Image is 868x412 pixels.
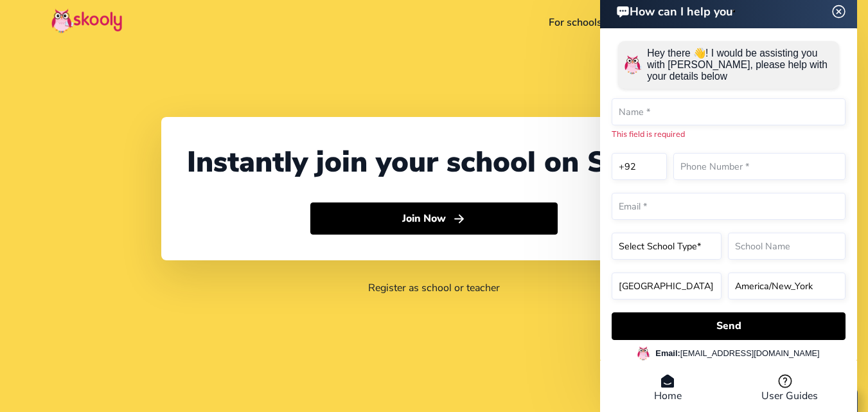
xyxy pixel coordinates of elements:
ion-icon: arrow forward outline [452,212,466,226]
img: Skooly [51,8,122,33]
a: For schools [540,12,610,33]
div: Instantly join your school on Skooly [187,143,682,182]
button: Join Nowarrow forward outline [310,202,558,235]
a: Register as school or teacher [368,281,500,295]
